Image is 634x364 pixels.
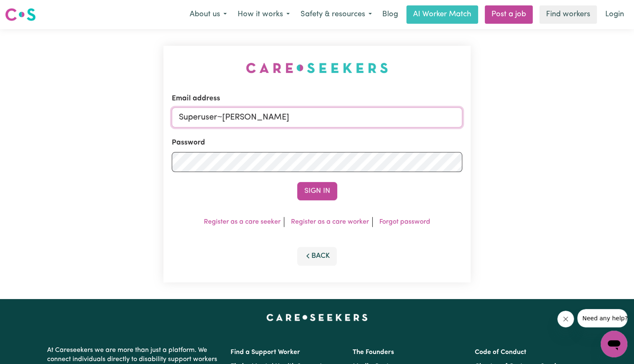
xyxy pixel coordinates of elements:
a: Careseekers logo [5,5,36,24]
a: AI Worker Match [406,5,478,24]
a: Register as a care seeker [204,219,281,225]
a: Blog [377,5,403,24]
a: Careseekers home page [266,314,368,321]
button: How it works [232,6,295,23]
a: Code of Conduct [475,349,526,356]
a: Login [600,5,629,24]
img: Careseekers logo [5,7,36,22]
a: Post a job [485,5,533,24]
iframe: Close message [557,311,574,327]
iframe: Message from company [577,309,627,327]
a: Find a Support Worker [231,349,300,356]
a: Find workers [539,5,597,24]
button: Sign In [297,182,337,200]
span: Need any help? [5,6,50,12]
button: About us [184,6,232,23]
button: Back [297,247,337,265]
button: Safety & resources [295,6,377,23]
a: Register as a care worker [291,219,369,225]
input: Email address [172,107,462,127]
a: The Founders [353,349,394,356]
iframe: Button to launch messaging window [601,331,627,357]
label: Email address [172,93,220,104]
a: Forgot password [379,219,430,225]
label: Password [172,137,205,148]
